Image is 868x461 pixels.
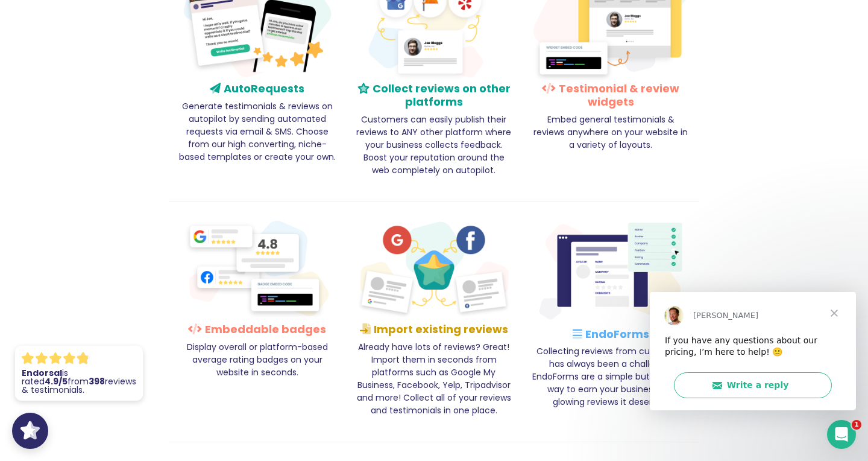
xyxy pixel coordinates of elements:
h4: Embeddable badges [178,323,336,336]
p: Already have lots of reviews? Great! Import them in seconds from platforms such as Google My Busi... [354,341,513,417]
h4: Collect reviews on other platforms [354,82,513,108]
img: endoforms.png [532,217,690,328]
p: Embed general testimonials & reviews anywhere on your website in a variety of layouts. [532,113,690,151]
h4: Testimonial & review widgets [532,82,690,108]
iframe: Intercom live chat message [650,292,856,410]
strong: Endorsal [22,367,62,379]
h4: Import existing reviews [354,323,513,336]
strong: 398 [89,375,105,387]
p: Generate testimonials & reviews on autopilot by sending automated requests via email & SMS. Choos... [178,100,336,164]
button: Write a reply [24,80,182,106]
strong: 4.9/5 [45,375,68,387]
p: Display overall or platform-based average rating badges on your website in seconds. [178,341,336,379]
p: Customers can easily publish their reviews to ANY other platform where your business collects fee... [354,113,513,177]
div: If you have any questions about our pricing, I’m here to help! 🙂 [15,43,191,66]
h4: AutoRequests [178,82,336,95]
span: 1 [852,420,861,430]
img: import-reviews-google-facebook.png [354,217,513,323]
p: is rated from reviews & testimonials. [22,369,136,394]
p: Collecting reviews from customers has always been a challenge. EndoForms are a simple but powerfu... [532,345,690,409]
img: review-badges@2x.png [178,217,336,323]
iframe: Intercom live chat [827,420,856,449]
h4: EndoForms [532,328,690,341]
